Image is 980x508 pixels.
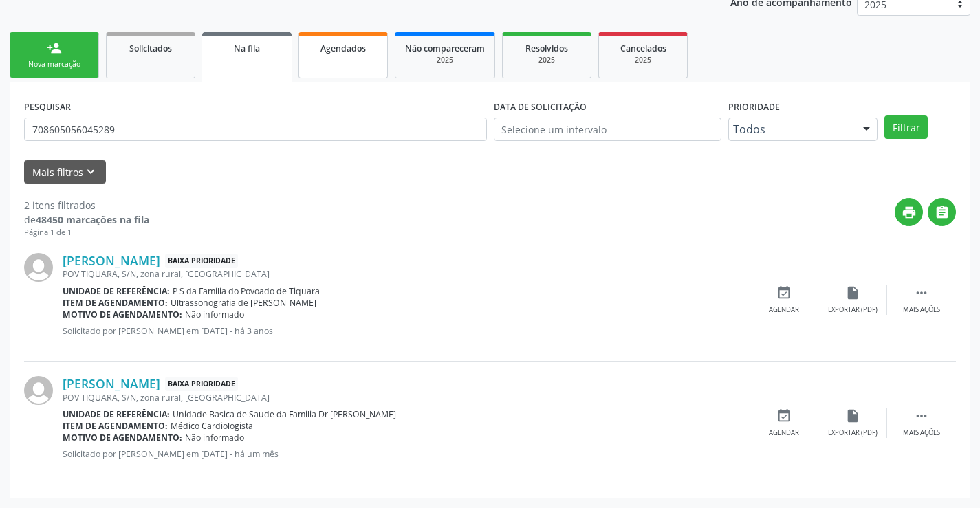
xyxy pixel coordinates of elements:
[935,205,950,220] i: 
[902,205,917,220] i: print
[728,96,780,118] label: Prioridade
[165,254,238,268] span: Baixa Prioridade
[903,428,940,438] div: Mais ações
[63,392,750,404] div: POV TIQUARA, S/N, zona rural, [GEOGRAPHIC_DATA]
[63,285,170,297] b: Unidade de referência:
[185,309,244,320] span: Não informado
[620,43,666,54] span: Cancelados
[512,55,581,65] div: 2025
[903,305,940,315] div: Mais ações
[24,96,71,118] label: PESQUISAR
[845,408,860,423] i: insert_drive_file
[914,408,929,423] i: 
[828,305,878,315] div: Exportar (PDF)
[185,432,244,443] span: Não informado
[928,198,956,226] button: 
[83,164,98,179] i: keyboard_arrow_down
[63,253,160,268] a: [PERSON_NAME]
[776,408,792,423] i: event_available
[47,41,62,56] div: person_add
[769,428,799,438] div: Agendar
[63,420,168,432] b: Item de agendamento:
[63,376,160,391] a: [PERSON_NAME]
[24,376,53,405] img: img
[895,198,923,226] button: print
[165,377,238,391] span: Baixa Prioridade
[171,297,316,309] span: Ultrassonografia de [PERSON_NAME]
[24,118,487,141] input: Nome, CNS
[776,285,792,300] i: event_available
[24,198,149,212] div: 2 itens filtrados
[63,297,168,309] b: Item de agendamento:
[320,43,366,54] span: Agendados
[525,43,568,54] span: Resolvidos
[63,325,750,337] p: Solicitado por [PERSON_NAME] em [DATE] - há 3 anos
[36,213,149,226] strong: 48450 marcações na fila
[173,285,320,297] span: P S da Familia do Povoado de Tiquara
[405,43,485,54] span: Não compareceram
[914,285,929,300] i: 
[234,43,260,54] span: Na fila
[171,420,253,432] span: Médico Cardiologista
[24,212,149,227] div: de
[24,227,149,239] div: Página 1 de 1
[24,253,53,282] img: img
[828,428,878,438] div: Exportar (PDF)
[24,160,106,184] button: Mais filtroskeyboard_arrow_down
[20,59,89,69] div: Nova marcação
[405,55,485,65] div: 2025
[63,309,182,320] b: Motivo de agendamento:
[63,432,182,443] b: Motivo de agendamento:
[63,408,170,420] b: Unidade de referência:
[494,118,721,141] input: Selecione um intervalo
[494,96,587,118] label: DATA DE SOLICITAÇÃO
[129,43,172,54] span: Solicitados
[63,448,750,460] p: Solicitado por [PERSON_NAME] em [DATE] - há um mês
[173,408,396,420] span: Unidade Basica de Saude da Familia Dr [PERSON_NAME]
[733,122,850,136] span: Todos
[884,115,928,139] button: Filtrar
[845,285,860,300] i: insert_drive_file
[63,268,750,280] div: POV TIQUARA, S/N, zona rural, [GEOGRAPHIC_DATA]
[609,55,677,65] div: 2025
[769,305,799,315] div: Agendar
